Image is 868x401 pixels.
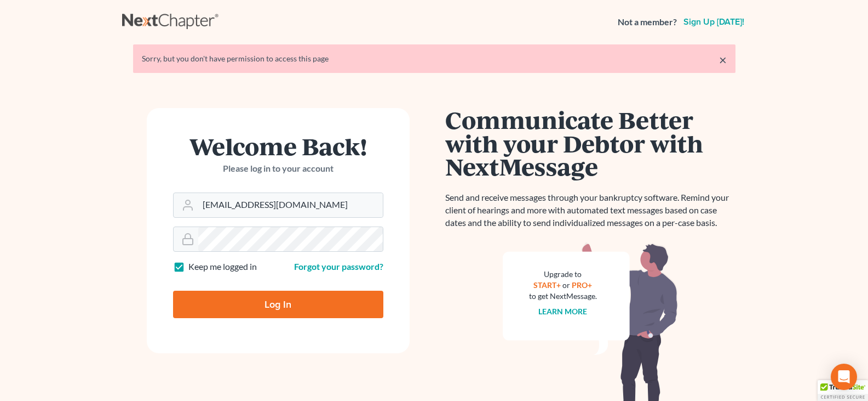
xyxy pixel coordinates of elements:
input: Email Address [198,193,383,217]
div: to get NextMessage. [529,291,597,302]
div: Upgrade to [529,269,597,280]
strong: Not a member? [618,16,677,29]
div: Open Intercom Messenger [831,364,857,390]
div: TrustedSite Certified [818,380,868,401]
p: Send and receive messages through your bankruptcy software. Remind your client of hearings and mo... [445,191,735,229]
a: PRO+ [572,280,592,290]
p: Please log in to your account [173,162,383,175]
div: Sorry, but you don't have permission to access this page [142,53,727,64]
h1: Communicate Better with your Debtor with NextMessage [445,108,735,178]
input: Log In [173,291,383,318]
a: Forgot your password? [294,261,383,272]
span: or [562,280,570,290]
a: × [719,53,727,66]
label: Keep me logged in [188,261,257,273]
a: Learn more [538,307,587,316]
a: Sign up [DATE]! [681,18,746,26]
a: START+ [533,280,561,290]
h1: Welcome Back! [173,134,383,158]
